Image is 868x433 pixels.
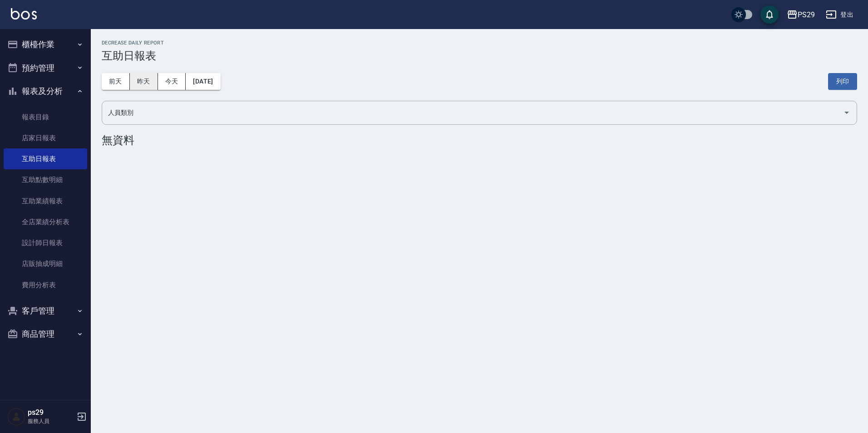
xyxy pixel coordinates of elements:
[102,40,857,46] h2: Decrease Daily Report
[4,191,87,212] a: 互助業績報表
[4,299,87,323] button: 客戶管理
[4,33,87,56] button: 櫃檯作業
[130,73,158,90] button: 昨天
[760,5,779,24] button: save
[828,73,857,90] button: 列印
[7,408,25,426] img: Person
[4,56,87,80] button: 預約管理
[4,79,87,103] button: 報表及分析
[106,105,839,121] input: 人員名稱
[28,417,74,425] p: 服務人員
[4,253,87,274] a: 店販抽成明細
[783,5,819,24] button: PS29
[4,212,87,232] a: 全店業績分析表
[102,73,130,90] button: 前天
[4,322,87,346] button: 商品管理
[28,408,74,417] h5: ps29
[11,8,37,20] img: Logo
[102,49,857,62] h3: 互助日報表
[186,73,220,90] button: [DATE]
[822,6,857,23] button: 登出
[4,107,87,128] a: 報表目錄
[4,232,87,253] a: 設計師日報表
[4,128,87,148] a: 店家日報表
[102,134,857,147] div: 無資料
[158,73,186,90] button: 今天
[4,169,87,190] a: 互助點數明細
[839,105,854,120] button: Open
[4,148,87,169] a: 互助日報表
[4,275,87,295] a: 費用分析表
[798,9,815,20] div: PS29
